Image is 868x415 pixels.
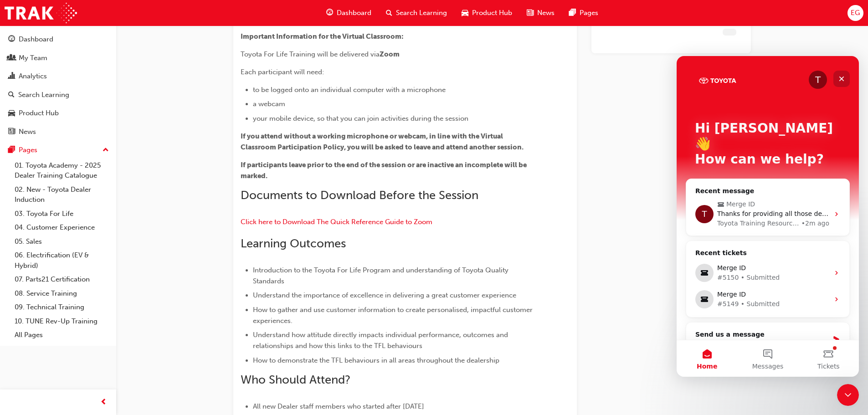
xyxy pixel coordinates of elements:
[8,109,15,118] span: car-icon
[11,328,113,342] a: All Pages
[241,161,528,180] span: If participants leave prior to the end of the session or are inactive an incomplete will be marked.
[8,128,15,136] span: news-icon
[527,7,534,19] span: news-icon
[837,384,859,406] iframe: Intercom live chat
[241,50,380,58] span: Toyota For Life Training will be delivered via
[4,87,113,103] a: Search Learning
[4,123,113,140] a: News
[61,284,121,321] button: Messages
[19,108,59,118] div: Product Hub
[19,145,37,155] div: Pages
[122,284,182,321] button: Tickets
[8,91,15,99] span: search-icon
[677,56,859,377] iframe: Intercom live chat
[100,397,107,408] span: prev-icon
[241,236,346,251] span: Learning Outcomes
[4,142,113,159] button: Pages
[19,34,53,45] div: Dashboard
[20,307,41,313] span: Home
[9,266,173,301] div: Send us a messageWe typically reply in a few hours
[19,192,164,204] div: Recent tickets
[562,4,606,22] a: pages-iconPages
[4,105,113,122] a: Product Hub
[11,159,113,183] a: 01. Toyota Academy - 2025 Dealer Training Catalogue
[8,72,15,81] span: chart-icon
[41,154,454,161] span: Thanks for providing all those details. A ticket has now been created and our team is aiming to r...
[241,218,432,226] a: Click here to Download The Quick Reference Guide to Zoom
[386,7,392,19] span: search-icon
[11,287,113,301] a: 08. Service Training
[851,8,860,18] span: EG
[76,307,107,313] span: Messages
[11,300,113,314] a: 09. Technical Training
[10,204,173,230] div: Merge ID#5150 • Submitted
[11,272,113,287] a: 07. Parts21 Certification
[8,36,15,44] span: guage-icon
[569,7,576,19] span: pages-icon
[141,307,163,313] span: Tickets
[11,220,113,235] a: 04. Customer Experience
[4,68,113,85] a: Analytics
[396,8,447,18] span: Search Learning
[472,8,512,18] span: Product Hub
[157,15,173,31] div: Close
[103,144,109,156] span: up-icon
[253,291,516,299] span: Understand the importance of excellence in delivering a great customer experience
[8,54,15,62] span: people-icon
[41,234,153,243] div: Merge ID
[253,356,499,364] span: How to demonstrate the TFL behaviours in all areas throughout the dealership
[241,373,350,387] span: Who Should Attend?
[18,90,69,100] div: Search Learning
[41,243,153,253] div: #5149 • Submitted
[4,29,113,142] button: DashboardMy TeamAnalyticsSearch LearningProduct HubNews
[41,217,153,226] div: #5150 • Submitted
[19,127,36,137] div: News
[537,8,555,18] span: News
[4,50,113,67] a: My Team
[253,331,510,350] span: Understand how attitude directly impacts individual performance, outcomes and relationships and h...
[462,7,468,19] span: car-icon
[253,100,285,108] span: a webcam
[241,188,478,202] span: Documents to Download Before the Session
[253,402,424,410] span: All new Dealer staff members who started after [DATE]
[19,53,47,63] div: My Team
[253,86,446,94] span: to be logged onto an individual computer with a microphone
[326,7,333,19] span: guage-icon
[125,163,153,172] div: • 2m ago
[11,183,113,207] a: 02. New - Toyota Dealer Induction
[11,235,113,249] a: 05. Sales
[319,4,379,22] a: guage-iconDashboard
[253,306,534,325] span: How to gather and use customer information to create personalised, impactful customer experiences.
[5,3,77,23] img: Trak
[454,4,519,22] a: car-iconProduct Hub
[10,230,173,256] div: Merge ID#5149 • Submitted
[241,68,324,76] span: Each participant will need:
[580,8,598,18] span: Pages
[253,114,468,123] span: your mobile device, so that you can join activities during the session
[337,8,371,18] span: Dashboard
[4,31,113,48] a: Dashboard
[19,71,47,82] div: Analytics
[41,163,123,172] div: Toyota Training Resource Centre
[379,4,454,22] a: search-iconSearch Learning
[11,248,113,272] a: 06. Electrification (EV & Hybrid)
[11,314,113,328] a: 10. TUNE Rev-Up Training
[847,5,863,21] button: EG
[19,274,152,283] div: Send us a message
[241,132,524,151] span: If you attend without a working microphone or webcam, in line with the Virtual Classroom Particip...
[11,207,113,221] a: 03. Toyota For Life
[253,266,510,285] span: Introduction to the Toyota For Life Program and understanding of Toyota Quality Standards
[241,32,404,41] span: Important Information for the Virtual Classroom:
[380,50,400,58] span: Zoom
